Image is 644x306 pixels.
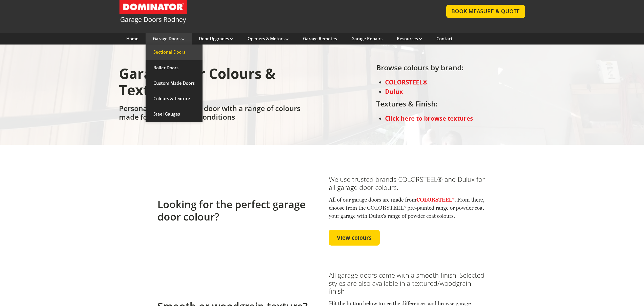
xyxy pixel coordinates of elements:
[329,230,380,246] a: View colours
[146,91,203,106] a: Colours & Texture
[126,36,138,41] a: Home
[416,196,455,203] a: COLORSTEEL®
[248,36,289,41] a: Openers & Motors
[329,176,487,191] h3: We use trusted brands COLORSTEEL® and Dulux for all garage door colours.
[329,271,487,295] h3: All garage doors come with a smooth finish. Selected styles are also available in a textured/wood...
[303,36,337,41] a: Garage Remotes
[376,99,473,111] h2: Textures & Finish:
[199,36,233,41] a: Door Upgrades
[397,36,422,41] a: Resources
[146,45,203,60] a: Sectional Doors
[337,234,372,241] span: View colours
[119,104,319,124] h2: Personalise your garage door with a range of colours made for New Zealand conditions
[157,198,315,223] h2: Looking for the perfect garage door colour?
[385,88,403,96] a: Dulux
[146,106,203,122] a: Steel Gauges
[146,76,203,91] a: Custom Made Doors
[385,78,428,86] a: COLORSTEEL®
[329,196,487,220] p: All of our garage doors are made from . From there, choose from the COLORSTEEL® pre-painted range...
[351,36,383,41] a: Garage Repairs
[153,36,185,41] a: Garage Doors
[436,36,453,41] a: Contact
[446,5,525,18] a: BOOK MEASURE & QUOTE
[146,60,203,76] a: Roller Doors
[119,65,319,104] h1: Garage Door Colours & Texture
[385,114,473,122] a: Click here to browse textures
[376,63,473,75] h2: Browse colours by brand:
